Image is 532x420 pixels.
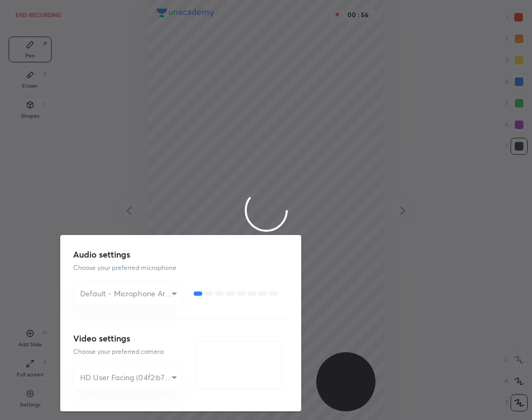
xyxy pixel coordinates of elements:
h3: Audio settings [73,248,288,261]
div: Default - Microphone Array (Realtek(R) Audio) [73,365,181,389]
div: Default - Microphone Array (Realtek(R) Audio) [73,281,181,305]
h3: Video settings [73,332,181,345]
p: Choose your preferred microphone [73,263,288,273]
p: Choose your preferred camera [73,347,181,357]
